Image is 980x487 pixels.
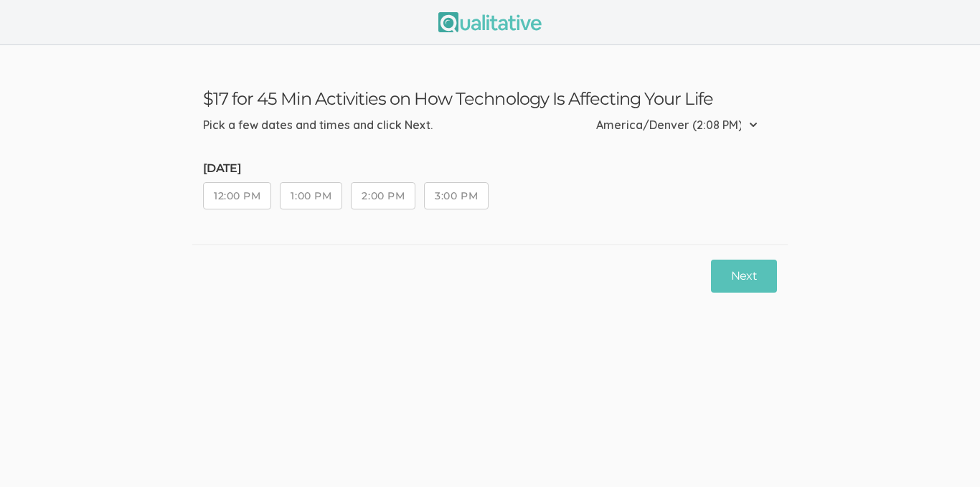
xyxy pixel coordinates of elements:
[203,162,497,175] h5: [DATE]
[203,182,271,209] button: 12:00 PM
[203,88,777,109] h3: $17 for 45 Min Activities on How Technology Is Affecting Your Life
[438,12,542,32] img: Qualitative
[280,182,342,209] button: 1:00 PM
[203,117,433,133] div: Pick a few dates and times and click Next.
[711,260,777,293] button: Next
[351,182,415,209] button: 2:00 PM
[424,182,489,209] button: 3:00 PM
